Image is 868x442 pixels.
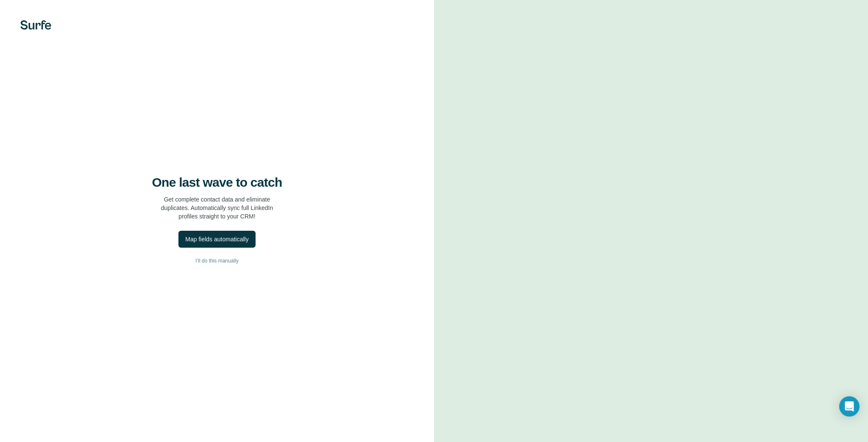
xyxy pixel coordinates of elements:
[195,257,238,265] span: I’ll do this manually
[161,195,273,221] p: Get complete contact data and eliminate duplicates. Automatically sync full LinkedIn profiles str...
[152,175,282,190] h4: One last wave to catch
[20,20,51,30] img: Surfe's logo
[178,231,255,248] button: Map fields automatically
[839,396,860,417] div: Open Intercom Messenger
[185,235,248,243] div: Map fields automatically
[17,254,417,267] button: I’ll do this manually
